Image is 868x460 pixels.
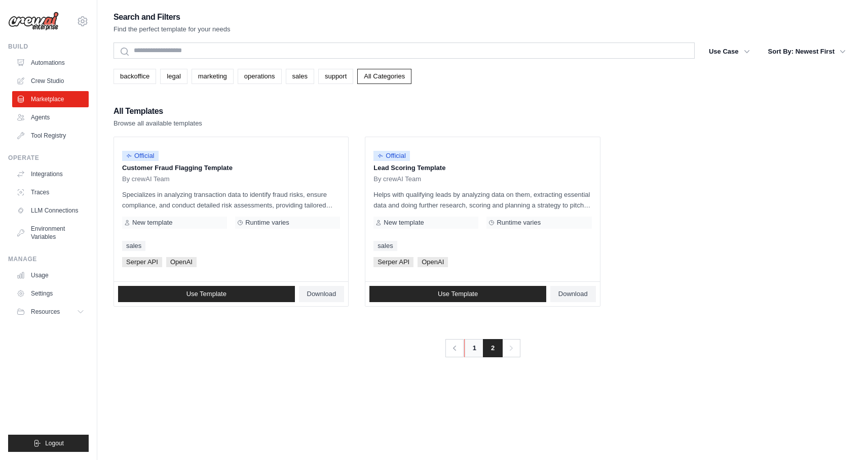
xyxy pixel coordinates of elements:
div: Build [8,43,89,51]
a: Marketplace [12,91,89,107]
a: support [318,69,353,84]
h2: All Templates [114,104,202,118]
p: Find the perfect template for your needs [114,24,231,34]
a: operations [238,69,282,84]
a: Integrations [12,166,89,182]
span: Official [373,151,410,161]
span: 2 [483,339,503,357]
a: Use Template [369,286,546,302]
div: Manage [8,255,89,263]
div: Operate [8,154,89,162]
span: Official [122,151,159,161]
h2: Search and Filters [114,10,231,24]
button: Sort By: Newest First [762,43,852,61]
img: Logo [8,12,59,31]
span: Serper API [122,257,162,267]
a: Download [550,286,596,302]
span: Download [558,290,588,298]
a: legal [160,69,187,84]
p: Lead Scoring Template [373,163,591,173]
span: OpenAI [166,257,197,267]
a: backoffice [114,69,156,84]
nav: Pagination [445,339,520,357]
a: Environment Variables [12,221,89,245]
a: 1 [464,339,484,357]
span: Resources [31,308,60,316]
a: Use Template [118,286,295,302]
a: marketing [192,69,234,84]
a: Automations [12,55,89,71]
button: Resources [12,304,89,320]
span: Download [307,290,336,298]
span: By crewAI Team [122,175,170,183]
button: Use Case [703,43,756,61]
a: sales [373,241,397,251]
span: Use Template [186,290,227,298]
span: New template [132,219,172,227]
a: Traces [12,184,89,200]
span: By crewAI Team [373,175,421,183]
span: Use Template [438,290,478,298]
a: Download [299,286,345,302]
span: OpenAI [418,257,448,267]
a: LLM Connections [12,202,89,219]
p: Browse all available templates [114,118,202,129]
a: Tool Registry [12,128,89,144]
a: Usage [12,267,89,283]
p: Helps with qualifying leads by analyzing data on them, extracting essential data and doing furthe... [373,189,591,211]
p: Customer Fraud Flagging Template [122,163,340,173]
a: Crew Studio [12,73,89,89]
a: Settings [12,285,89,302]
a: Agents [12,109,89,126]
span: New template [384,219,424,227]
button: Logout [8,435,89,452]
p: Specializes in analyzing transaction data to identify fraud risks, ensure compliance, and conduct... [122,189,340,211]
a: All Categories [357,69,411,84]
span: Serper API [373,257,413,267]
span: Runtime varies [497,219,541,227]
span: Runtime varies [245,219,289,227]
a: sales [286,69,314,84]
a: sales [122,241,145,251]
span: Logout [45,439,64,447]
